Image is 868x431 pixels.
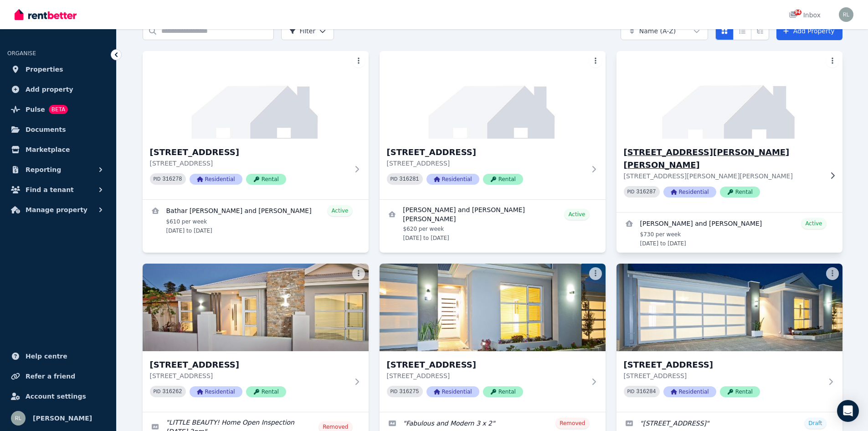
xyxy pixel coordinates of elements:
a: Help centre [7,347,109,365]
span: Manage property [26,204,87,215]
span: Residential [426,386,479,397]
small: PID [627,389,635,394]
span: 94 [794,10,801,15]
code: 316281 [399,176,419,182]
span: Rental [483,174,523,185]
a: View details for Bathar Bin Abu Bakar and Shaikha Nassriyah Binte Sheik Ibrahim Mattar [143,200,369,240]
span: Residential [190,386,242,397]
span: Filter [289,26,316,36]
img: 338B Rockingham Road, Spearwood [380,264,606,351]
span: Rental [246,174,286,185]
h3: [STREET_ADDRESS] [150,146,349,159]
p: [STREET_ADDRESS][PERSON_NAME][PERSON_NAME] [624,171,822,181]
div: View options [715,22,769,40]
img: RentBetter [15,8,77,21]
h3: [STREET_ADDRESS] [387,146,586,159]
a: 46 Barfield Road, Hammond Park[STREET_ADDRESS][PERSON_NAME][PERSON_NAME][STREET_ADDRESS][PERSON_N... [616,51,842,212]
span: ORGANISE [7,50,36,57]
p: [STREET_ADDRESS] [150,371,349,380]
span: Add property [26,84,73,95]
a: Add Property [776,22,842,40]
a: View details for Hannah Clarisse Vengco Balansay and Bernard Bryan Ballecer Balansay [380,200,606,247]
img: 7A Sway Grove, Wellard [143,51,369,139]
img: Ryan Lord [839,7,853,22]
span: Account settings [26,391,86,402]
span: Residential [663,187,716,197]
span: Refer a friend [26,371,75,382]
span: Reporting [26,164,61,175]
span: Help centre [26,351,67,362]
button: Card view [715,22,734,40]
a: PulseBETA [7,100,109,119]
button: More options [589,55,602,68]
button: More options [589,267,602,280]
span: BETA [49,105,68,114]
p: [STREET_ADDRESS] [387,371,586,380]
span: Marketplace [26,144,70,155]
a: 7B Sway Grove, Wellard[STREET_ADDRESS][STREET_ADDRESS]PID 316281ResidentialRental [380,51,606,199]
img: Ryan Lord [11,411,26,426]
button: More options [826,55,839,68]
button: Name (A-Z) [621,22,708,40]
span: [PERSON_NAME] [33,413,92,424]
a: View details for Bernice Griesel and Baltaser Johannes Griesel [616,213,842,253]
a: 7A Sway Grove, Wellard[STREET_ADDRESS][STREET_ADDRESS]PID 316278ResidentialRental [143,51,369,199]
code: 316284 [636,389,656,395]
span: Rental [720,187,760,197]
span: Rental [483,386,523,397]
span: Name (A-Z) [639,26,676,36]
small: PID [154,389,161,394]
a: Properties [7,60,109,78]
a: Documents [7,120,109,139]
p: [STREET_ADDRESS] [624,371,822,380]
button: Filter [281,22,334,40]
small: PID [390,389,398,394]
button: More options [352,267,365,280]
small: PID [627,189,635,194]
h3: [STREET_ADDRESS] [150,358,349,371]
a: 338A Rockingham Road, Spearwood[STREET_ADDRESS][STREET_ADDRESS]PID 316262ResidentialRental [143,264,369,412]
img: 46 Barfield Road, Hammond Park [611,49,848,141]
span: Rental [720,386,760,397]
button: More options [352,55,365,68]
button: Expanded list view [751,22,769,40]
span: Residential [426,174,479,185]
span: Documents [26,124,66,135]
small: PID [154,177,161,182]
span: Find a tenant [26,184,74,195]
small: PID [390,177,398,182]
a: Marketplace [7,140,109,159]
a: Refer a friend [7,367,109,385]
span: Residential [190,174,242,185]
p: [STREET_ADDRESS] [150,159,349,168]
a: Account settings [7,387,109,405]
code: 316287 [636,189,656,195]
h3: [STREET_ADDRESS] [624,358,822,371]
button: Manage property [7,201,109,219]
a: 338C Rockingham Road, Spearwood[STREET_ADDRESS][STREET_ADDRESS]PID 316284ResidentialRental [616,264,842,412]
button: Compact list view [733,22,751,40]
button: Find a tenant [7,181,109,199]
h3: [STREET_ADDRESS][PERSON_NAME][PERSON_NAME] [624,146,822,171]
button: More options [826,267,839,280]
code: 316262 [162,389,182,395]
span: Rental [246,386,286,397]
code: 316278 [162,176,182,182]
img: 338C Rockingham Road, Spearwood [616,264,842,351]
img: 338A Rockingham Road, Spearwood [143,264,369,351]
button: Reporting [7,161,109,179]
h3: [STREET_ADDRESS] [387,358,586,371]
p: [STREET_ADDRESS] [387,159,586,168]
div: Inbox [789,10,821,20]
span: Pulse [26,104,45,115]
span: Residential [663,386,716,397]
a: Add property [7,80,109,99]
span: Properties [26,64,63,75]
a: 338B Rockingham Road, Spearwood[STREET_ADDRESS][STREET_ADDRESS]PID 316275ResidentialRental [380,264,606,412]
code: 316275 [399,389,419,395]
img: 7B Sway Grove, Wellard [380,51,606,139]
div: Open Intercom Messenger [837,400,859,422]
